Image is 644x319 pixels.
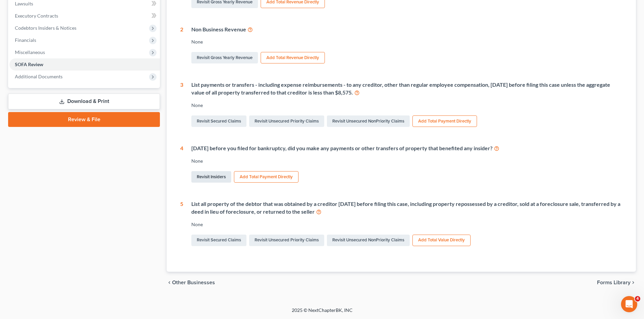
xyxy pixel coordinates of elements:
a: Revisit Secured Claims [191,115,246,127]
button: Add Total Value Directly [412,235,471,246]
button: Forms Library chevron_right [597,280,636,285]
div: 4 [180,144,183,184]
span: 4 [635,296,640,301]
a: Revisit Gross Yearly Revenue [191,52,258,63]
a: Revisit Unsecured NonPriority Claims [327,115,410,127]
a: Revisit Secured Claims [191,235,246,246]
a: Revisit Unsecured NonPriority Claims [327,235,410,246]
button: Add Total Revenue Directly [261,52,325,63]
div: None [191,221,622,228]
a: Revisit Unsecured Priority Claims [249,115,324,127]
span: Lawsuits [15,1,33,6]
a: Revisit Unsecured Priority Claims [249,235,324,246]
span: Miscellaneous [15,49,45,55]
span: Codebtors Insiders & Notices [15,25,76,31]
i: chevron_left [167,280,172,285]
span: Additional Documents [15,74,63,79]
div: 3 [180,81,183,128]
span: Other Businesses [172,280,215,285]
div: 5 [180,200,183,247]
div: 2025 © NextChapterBK, INC [129,307,515,319]
span: Forms Library [597,280,630,285]
button: Add Total Payment Directly [234,171,299,183]
a: Executory Contracts [9,10,160,22]
i: chevron_right [630,280,636,285]
div: None [191,158,622,164]
button: Add Total Payment Directly [412,115,477,127]
div: List all property of the debtor that was obtained by a creditor [DATE] before filing this case, i... [191,200,622,216]
span: Executory Contracts [15,13,58,19]
div: None [191,102,622,109]
div: None [191,38,622,45]
div: Non Business Revenue [191,26,622,33]
div: [DATE] before you filed for bankruptcy, did you make any payments or other transfers of property ... [191,144,622,152]
a: SOFA Review [9,58,160,71]
a: Download & Print [8,94,160,109]
a: Revisit Insiders [191,171,231,183]
a: Review & File [8,112,160,127]
div: List payments or transfers - including expense reimbursements - to any creditor, other than regul... [191,81,622,97]
span: SOFA Review [15,61,43,67]
span: Financials [15,37,36,43]
button: chevron_left Other Businesses [167,280,215,285]
iframe: Intercom live chat [621,296,637,312]
div: 2 [180,26,183,65]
